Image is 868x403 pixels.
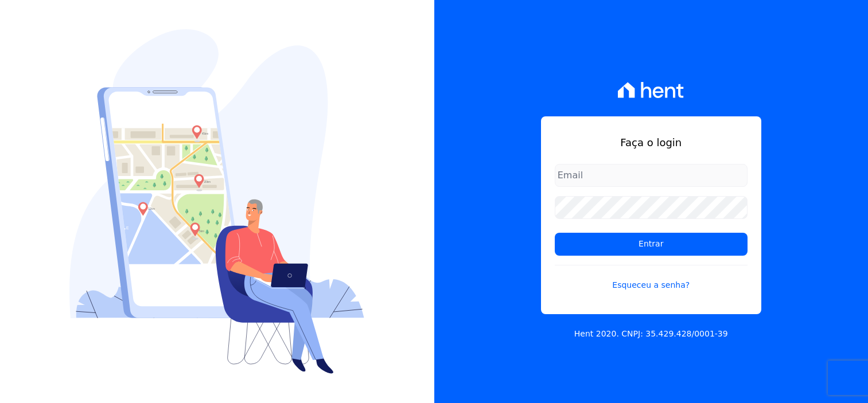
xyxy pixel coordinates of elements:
[555,265,748,291] a: Esqueceu a senha?
[555,164,748,187] input: Email
[555,233,748,256] input: Entrar
[69,29,364,374] img: Login
[574,328,728,340] p: Hent 2020. CNPJ: 35.429.428/0001-39
[555,135,748,150] h1: Faça o login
